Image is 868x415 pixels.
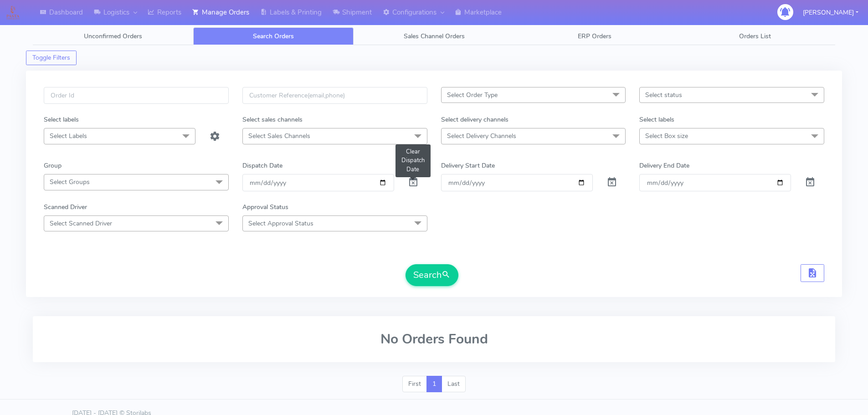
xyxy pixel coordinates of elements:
label: Select sales channels [242,115,303,124]
span: Select Groups [50,178,90,186]
label: Delivery Start Date [441,161,495,170]
ul: Tabs [33,27,835,45]
label: Approval Status [242,202,288,212]
label: Delivery End Date [639,161,689,170]
label: Group [44,161,62,170]
button: [PERSON_NAME] [796,3,865,22]
label: Scanned Driver [44,202,87,212]
label: Select labels [639,115,674,124]
label: Select labels [44,115,79,124]
button: Toggle Filters [26,51,77,65]
a: 1 [426,376,442,392]
span: Select Order Type [447,91,498,99]
span: Select Delivery Channels [447,132,516,140]
span: ERP Orders [578,32,611,41]
input: Customer Reference(email,phone) [242,87,427,104]
h2: No Orders Found [44,332,824,347]
span: Sales Channel Orders [404,32,465,41]
span: Select Approval Status [248,219,313,228]
label: Dispatch Date [242,161,282,170]
button: Search [406,264,458,286]
span: Orders List [739,32,771,41]
label: Select delivery channels [441,115,508,124]
span: Select Scanned Driver [50,219,112,228]
span: Unconfirmed Orders [84,32,142,41]
span: Select status [645,91,682,99]
span: Select Box size [645,132,688,140]
input: Order Id [44,87,229,104]
span: Select Labels [50,132,87,140]
span: Select Sales Channels [248,132,310,140]
span: Search Orders [253,32,294,41]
